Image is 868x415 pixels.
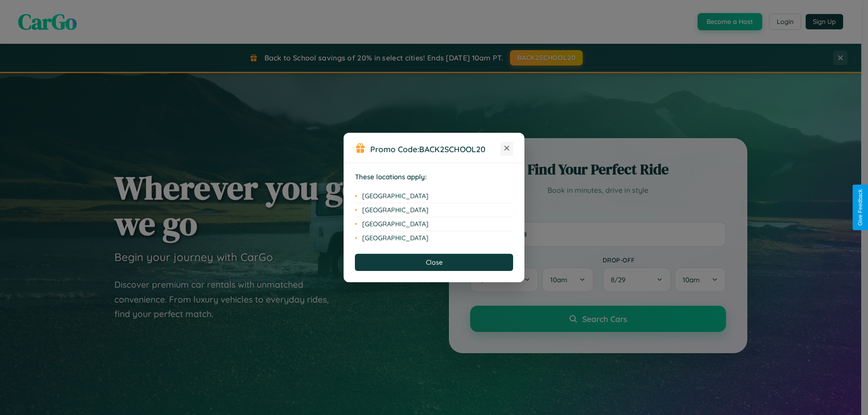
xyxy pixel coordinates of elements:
li: [GEOGRAPHIC_DATA] [355,231,513,245]
li: [GEOGRAPHIC_DATA] [355,189,513,203]
strong: These locations apply: [355,173,427,181]
li: [GEOGRAPHIC_DATA] [355,203,513,217]
div: Give Feedback [857,189,863,226]
button: Close [355,254,513,271]
li: [GEOGRAPHIC_DATA] [355,217,513,231]
h3: Promo Code: [370,144,500,154]
b: BACK2SCHOOL20 [419,144,486,154]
